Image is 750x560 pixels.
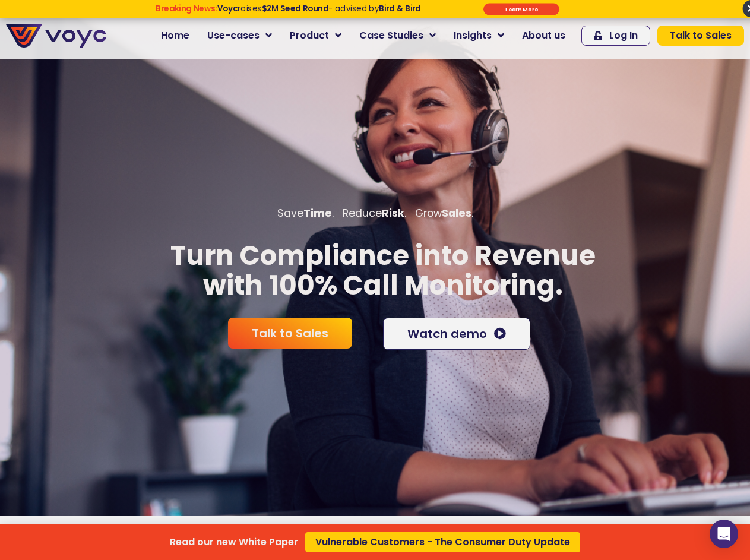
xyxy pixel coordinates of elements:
div: Submit [483,3,559,15]
span: Vulnerable Customers - The Consumer Duty Update [315,537,570,547]
strong: Voyc [217,3,238,14]
div: Open Intercom Messenger [710,520,738,548]
div: Breaking News: Voyc raises $2M Seed Round - advised by Bird & Bird [115,4,461,23]
span: raises - advised by [217,3,421,14]
strong: $2M Seed Round [262,3,329,14]
strong: Breaking News: [156,3,217,14]
strong: Bird & Bird [379,3,421,14]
